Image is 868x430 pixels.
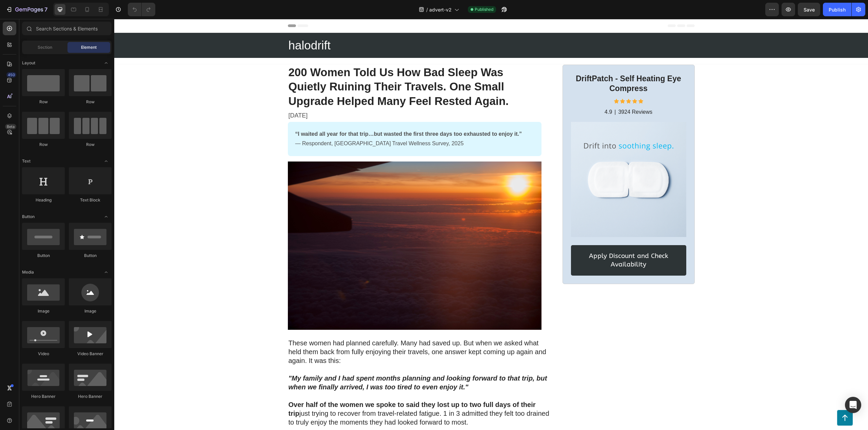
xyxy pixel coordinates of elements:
span: / [426,6,428,13]
strong: 200 Women Told Us How Bad Sleep Was Quietly Ruining Their Travels. One Small Upgrade Helped Many ... [174,47,395,89]
span: advert-v2 [429,6,452,13]
div: Row [69,142,112,148]
button: Publish [823,3,851,16]
span: Toggle open [101,211,112,222]
div: Publish [829,6,846,13]
div: Image [22,308,65,314]
div: Hero Banner [22,393,65,400]
div: Button [69,253,112,259]
div: Row [69,99,112,105]
p: 7 [44,5,47,14]
span: Element [81,44,97,50]
span: Toggle open [101,58,112,68]
strong: "My family and I had spent months planning and looking forward to that trip, but when we finally ... [174,356,433,372]
h2: DriftPatch - Self Heating Eye Compress [457,54,572,76]
button: Save [798,3,820,16]
div: Row [22,99,65,105]
p: — Respondent, [GEOGRAPHIC_DATA] Travel Wellness Survey, 2025 [181,110,420,130]
iframe: Design area [114,19,868,430]
div: Row [22,142,65,148]
div: Undo/Redo [128,3,155,16]
div: Video Banner [69,351,112,357]
span: Button [22,214,35,220]
span: Toggle open [101,156,112,167]
span: Layout [22,60,35,66]
button: 7 [3,3,51,16]
div: Beta [5,124,16,129]
p: just trying to recover from travel-related fatigue. 1 in 3 admitted they felt too drained to trul... [174,381,437,408]
span: Section [38,44,52,50]
strong: Over half of the women we spoke to said they lost up to two full days of their trip [174,382,421,398]
strong: “I waited all year for that trip…but wasted the first three days too exhausted to enjoy it.” [181,112,408,118]
div: Heading [22,197,65,203]
div: Open Intercom Messenger [845,397,861,413]
p: Apply Discount and Check Availability [459,233,569,250]
p: | [500,90,501,97]
p: 3924 Reviews [504,90,538,97]
span: Text [22,158,31,164]
input: Search Sections & Elements [22,22,112,35]
span: Toggle open [101,267,112,278]
div: Button [22,253,65,259]
p: [DATE] [174,91,427,102]
p: 4.9 [490,90,498,97]
p: These women had planned carefully. Many had saved up. But when we asked what held them back from ... [174,320,437,346]
span: Published [475,6,493,13]
div: Text Block [69,197,112,203]
div: Video [22,351,65,357]
div: Image [69,308,112,314]
span: Media [22,269,34,275]
img: gempages_560119237398496112-a34f467e-cdf7-4ffc-b6dd-cebaace76c46.png [457,103,572,218]
img: gempages_560119237398496112-1c6e0220-12cd-4b68-ab79-78a6f5ef5093.jpg [174,143,427,311]
a: Apply Discount and Check Availability [457,226,572,256]
div: Hero Banner [69,393,112,400]
span: Save [804,7,815,13]
div: 450 [6,72,16,78]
